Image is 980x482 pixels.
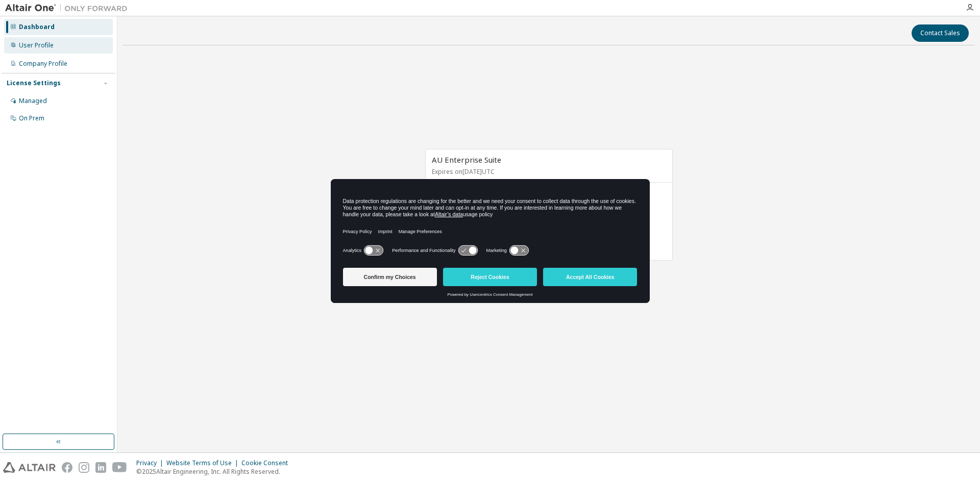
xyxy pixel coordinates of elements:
div: User Profile [19,41,54,49]
div: Managed [19,97,47,105]
span: AU Enterprise Suite [432,155,501,165]
img: linkedin.svg [95,462,106,473]
div: Privacy [136,459,166,467]
div: License Settings [7,79,61,87]
img: instagram.svg [79,462,89,473]
button: Contact Sales [912,24,969,42]
img: Altair One [5,3,133,13]
img: facebook.svg [62,462,72,473]
p: © 2025 Altair Engineering, Inc. All Rights Reserved. [136,467,294,476]
img: altair_logo.svg [3,462,56,473]
div: On Prem [19,114,44,122]
img: youtube.svg [112,462,127,473]
div: Company Profile [19,60,67,68]
p: Expires on [DATE] UTC [432,167,664,176]
div: Dashboard [19,23,55,31]
div: Website Terms of Use [166,459,241,467]
div: Cookie Consent [241,459,294,467]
